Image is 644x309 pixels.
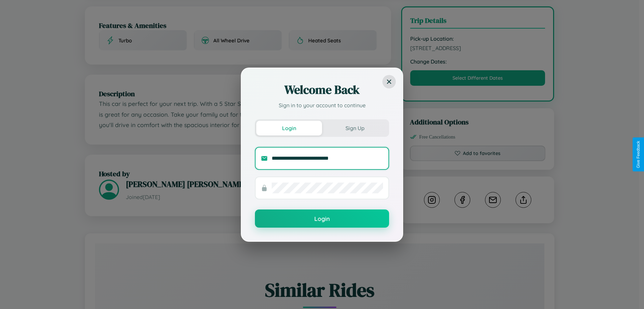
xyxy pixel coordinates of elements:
button: Login [256,121,322,136]
p: Sign in to your account to continue [255,101,389,109]
div: Give Feedback [636,141,641,168]
button: Sign Up [322,121,388,136]
h2: Welcome Back [255,82,389,98]
button: Login [255,209,389,228]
